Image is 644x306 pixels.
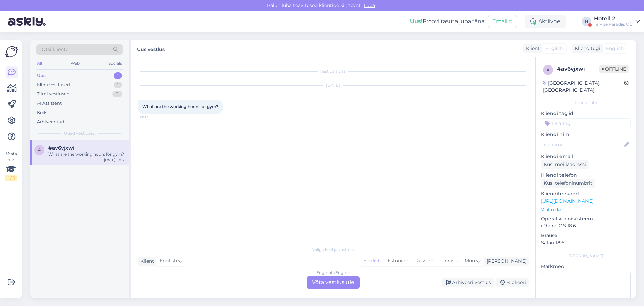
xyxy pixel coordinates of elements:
[545,45,563,52] span: English
[140,114,165,119] span: 19:07
[541,232,631,239] p: Brauser
[104,157,125,162] div: [DATE] 19:07
[484,258,527,265] div: [PERSON_NAME]
[572,45,600,52] div: Klienditugi
[410,18,423,25] b: Uus!
[36,59,43,68] div: All
[541,172,631,179] p: Kliendi telefon
[594,21,633,27] div: Tervise Paradiis OÜ
[138,68,529,74] div: Vestlus algas
[37,119,64,125] div: Arhiveeritud
[541,263,631,270] p: Märkmed
[37,91,70,97] div: Tiimi vestlused
[541,153,631,160] p: Kliendi email
[142,104,218,109] span: What are the working hours for gym?
[594,16,633,21] div: Hotell 2
[541,207,631,213] p: Vaata edasi ...
[541,141,623,148] input: Lisa nimi
[5,151,17,181] div: Vaata siia
[599,65,629,73] span: Offline
[37,100,62,107] div: AI Assistent
[64,130,95,136] span: Uued vestlused
[541,190,631,198] p: Klienditeekond
[160,257,177,265] span: English
[488,15,517,28] button: Emailid
[410,17,485,26] div: Proovi tasuta juba täna:
[138,247,529,253] div: Valige keel ja vastake
[541,100,631,106] div: Kliendi info
[42,46,68,53] span: Otsi kliente
[442,278,494,287] div: Arhiveeri vestlus
[557,65,599,73] div: # av6vjxwi
[360,256,384,266] div: English
[541,110,631,117] p: Kliendi tag'id
[541,215,631,222] p: Operatsioonisüsteem
[37,72,46,79] div: Uus
[541,118,631,128] input: Lisa tag
[541,239,631,246] p: Safari 18.6
[137,44,165,53] label: Uus vestlus
[523,45,540,52] div: Klient
[543,80,624,94] div: [GEOGRAPHIC_DATA], [GEOGRAPHIC_DATA]
[496,278,529,287] div: Blokeeri
[412,256,437,266] div: Russian
[38,147,41,152] span: a
[582,17,591,26] div: H
[541,253,631,259] div: [PERSON_NAME]
[37,82,70,88] div: Minu vestlused
[114,82,122,88] div: 1
[48,151,125,157] div: What are the working hours for gym?
[307,276,360,289] div: Võta vestlus üle
[606,45,624,52] span: English
[541,222,631,229] p: iPhone OS 18.6
[541,198,594,204] a: [URL][DOMAIN_NAME]
[437,256,461,266] div: Finnish
[541,160,589,169] div: Küsi meiliaadressi
[547,67,550,72] span: a
[541,131,631,138] p: Kliendi nimi
[112,91,122,97] div: 0
[138,82,529,88] div: [DATE]
[5,45,18,58] img: Askly Logo
[465,258,475,264] span: Muu
[541,179,595,188] div: Küsi telefoninumbrit
[138,258,154,265] div: Klient
[69,59,81,68] div: Web
[37,109,47,116] div: Kõik
[5,175,17,181] div: 0 / 3
[362,2,377,8] span: Luba
[525,15,566,28] div: Aktiivne
[384,256,412,266] div: Estonian
[594,16,640,27] a: Hotell 2Tervise Paradiis OÜ
[114,72,122,79] div: 1
[107,59,123,68] div: Socials
[48,145,74,151] span: #av6vjxwi
[316,270,350,276] div: English to English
